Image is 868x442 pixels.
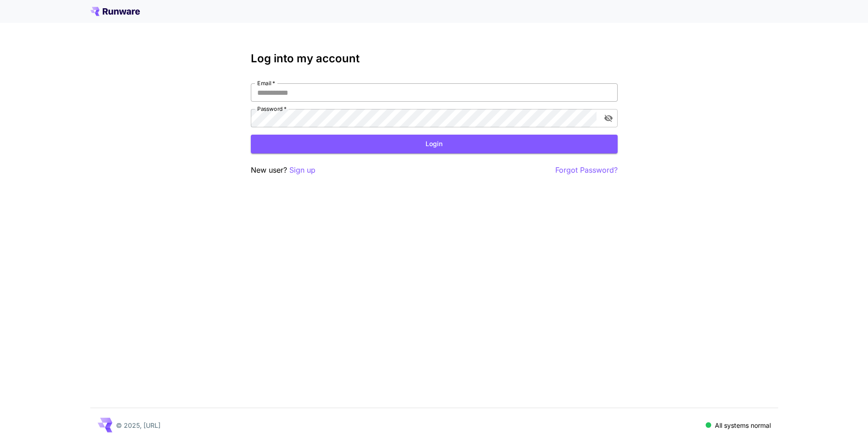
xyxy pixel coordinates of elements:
[257,79,275,87] label: Email
[251,135,618,153] button: Login
[600,110,617,126] button: toggle password visibility
[251,52,618,65] h3: Log into my account
[251,164,315,176] p: New user?
[289,164,315,176] button: Sign up
[116,420,160,430] p: © 2025, [URL]
[715,420,771,430] p: All systems normal
[257,105,287,113] label: Password
[555,164,618,176] button: Forgot Password?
